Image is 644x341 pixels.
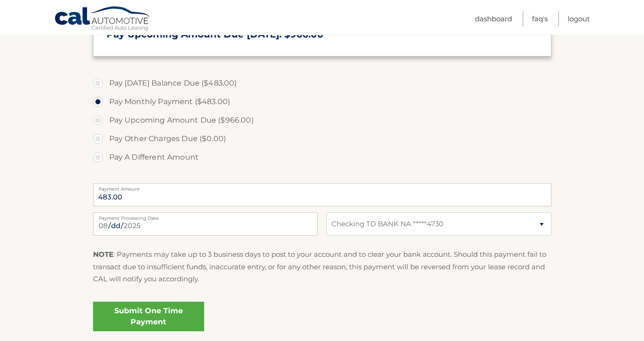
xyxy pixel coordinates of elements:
[93,183,551,191] label: Payment Amount
[93,93,551,111] label: Pay Monthly Payment ($483.00)
[93,148,551,167] label: Pay A Different Amount
[93,212,318,236] input: Payment Date
[568,11,590,26] a: Logout
[93,250,113,259] strong: NOTE
[475,11,512,26] a: Dashboard
[93,130,551,148] label: Pay Other Charges Due ($0.00)
[93,212,318,220] label: Payment Processing Date
[93,111,551,130] label: Pay Upcoming Amount Due ($966.00)
[93,74,551,93] label: Pay [DATE] Balance Due ($483.00)
[93,302,204,331] a: Submit One Time Payment
[93,183,551,206] input: Payment Amount
[54,6,151,33] a: Cal Automotive
[93,248,551,285] p: : Payments may take up to 3 business days to post to your account and to clear your bank account....
[532,11,548,26] a: FAQ's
